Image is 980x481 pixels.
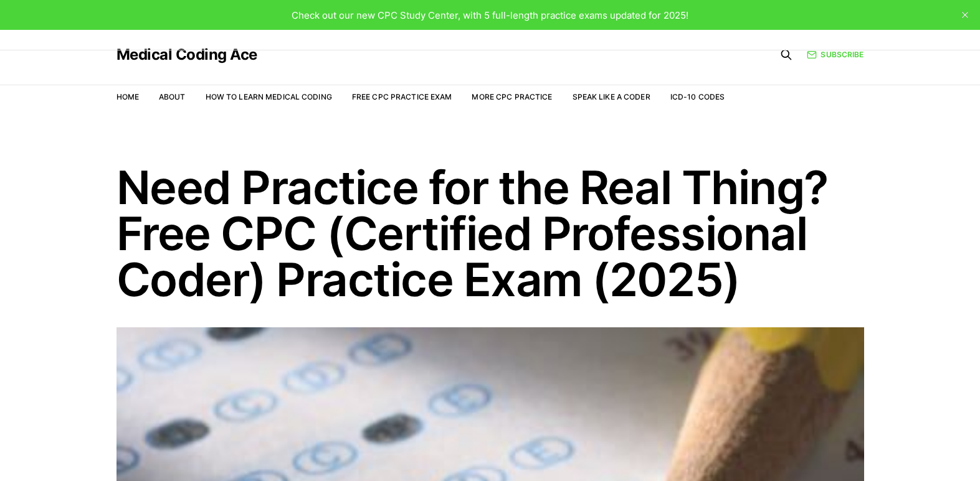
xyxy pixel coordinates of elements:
a: ICD-10 Codes [670,92,725,101]
a: Speak Like a Coder [573,92,650,101]
h1: Need Practice for the Real Thing? Free CPC (Certified Professional Coder) Practice Exam (2025) [117,164,864,302]
a: Free CPC Practice Exam [352,92,452,101]
a: How to Learn Medical Coding [206,92,332,101]
span: Check out our new CPC Study Center, with 5 full-length practice exams updated for 2025! [292,9,688,21]
a: Medical Coding Ace [117,47,257,62]
a: Home [117,92,139,101]
a: Subscribe [807,49,863,60]
a: About [159,92,186,101]
a: More CPC Practice [472,92,552,101]
button: close [955,5,975,25]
